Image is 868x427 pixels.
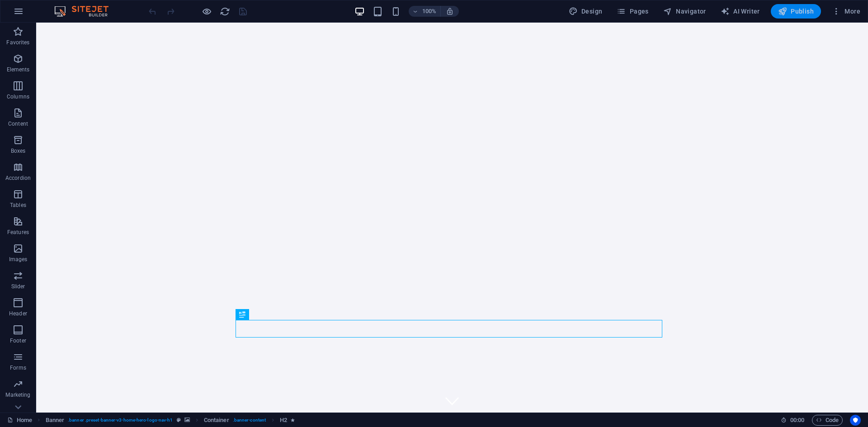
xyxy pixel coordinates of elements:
[717,4,764,19] button: AI Writer
[204,415,229,426] span: Click to select. Double-click to edit
[663,7,706,16] span: Navigator
[7,415,32,426] a: Click to cancel selection. Double-click to open Pages
[7,93,29,100] p: Columns
[11,147,26,155] p: Boxes
[280,415,287,426] span: Click to select. Double-click to edit
[778,7,814,16] span: Publish
[9,310,27,317] p: Header
[8,120,28,127] p: Content
[797,417,798,423] span: :
[7,66,30,73] p: Elements
[52,6,120,17] img: Editor Logo
[422,6,437,17] h6: 100%
[409,6,441,17] button: 100%
[68,415,173,426] span: . banner .preset-banner-v3-home-hero-logo-nav-h1
[10,337,26,344] p: Footer
[219,6,230,17] button: reload
[7,229,29,236] p: Features
[816,415,839,426] span: Code
[6,39,29,46] p: Favorites
[291,418,295,422] i: Element contains an animation
[5,174,31,182] p: Accordion
[201,6,212,17] button: Click here to leave preview mode and continue editing
[660,4,710,19] button: Navigator
[9,256,28,263] p: Images
[184,418,190,422] i: This element contains a background
[828,4,864,19] button: More
[10,364,26,371] p: Forms
[5,391,30,399] p: Marketing
[812,415,843,426] button: Code
[446,7,454,15] i: On resize automatically adjust zoom level to fit chosen device.
[771,4,821,19] button: Publish
[565,4,606,19] div: Design (Ctrl+Alt+Y)
[177,418,181,422] i: This element is a customizable preset
[832,7,860,16] span: More
[565,4,606,19] button: Design
[569,7,603,16] span: Design
[781,415,805,426] h6: Session time
[233,415,266,426] span: . banner-content
[11,283,25,290] p: Slider
[790,415,804,426] span: 00 00
[613,4,652,19] button: Pages
[10,202,26,209] p: Tables
[721,7,760,16] span: AI Writer
[46,415,65,426] span: Click to select. Double-click to edit
[46,415,295,426] nav: breadcrumb
[850,415,861,426] button: Usercentrics
[617,7,648,16] span: Pages
[220,6,230,17] i: Reload page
